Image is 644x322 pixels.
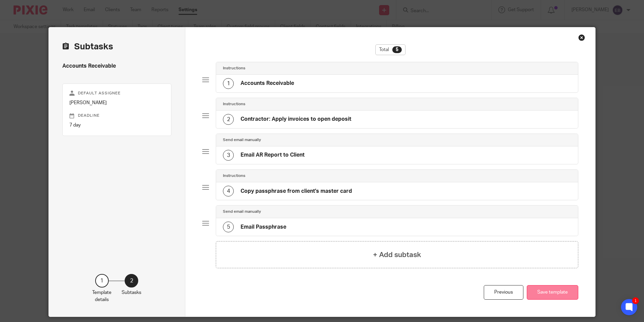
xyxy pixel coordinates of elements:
[125,274,138,287] div: 2
[122,289,141,296] p: Subtasks
[241,224,286,231] h4: Email Passphrase
[223,101,245,107] h4: Instructions
[92,289,111,303] p: Template details
[62,41,113,52] h2: Subtasks
[69,122,164,129] p: 7 day
[223,137,261,143] h4: Send email manually
[241,152,305,159] h4: Email AR Report to Client
[223,186,234,197] div: 4
[241,188,352,195] h4: Copy passphrase from client's master card
[223,150,234,161] div: 3
[241,116,351,123] h4: Contractor: Apply invoices to open deposit
[527,285,578,300] button: Save template
[578,34,585,41] div: Close this dialog window
[223,222,234,232] div: 5
[375,44,406,55] div: Total
[62,63,171,70] h4: Accounts Receivable
[373,250,421,260] h4: + Add subtask
[69,99,164,106] p: [PERSON_NAME]
[484,285,523,300] div: Previous
[223,78,234,89] div: 1
[69,91,164,96] p: Default assignee
[392,46,402,53] div: 5
[223,209,261,214] h4: Send email manually
[223,114,234,125] div: 2
[632,297,639,304] div: 1
[223,173,245,179] h4: Instructions
[223,66,245,71] h4: Instructions
[241,80,294,87] h4: Accounts Receivable
[69,113,164,118] p: Deadline
[95,274,109,287] div: 1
